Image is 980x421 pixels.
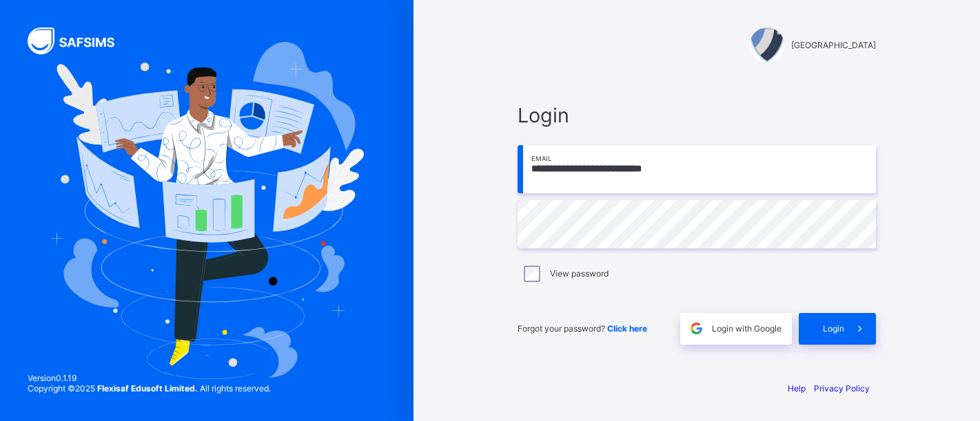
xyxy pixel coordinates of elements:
span: Copyright © 2025 All rights reserved. [28,383,271,393]
a: Help [788,383,806,393]
strong: Flexisaf Edusoft Limited. [97,383,198,393]
span: Login [823,323,844,334]
span: Forgot your password? [518,323,647,334]
span: Login [518,103,876,127]
a: Privacy Policy [814,383,870,393]
img: Hero Image [50,42,363,379]
label: View password [550,268,609,279]
img: google.396cfc9801f0270233282035f929180a.svg [688,321,704,336]
span: [GEOGRAPHIC_DATA] [791,40,876,50]
img: SAFSIMS Logo [28,28,131,54]
span: Version 0.1.19 [28,373,271,383]
a: Click here [607,323,647,334]
span: Login with Google [712,323,782,334]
